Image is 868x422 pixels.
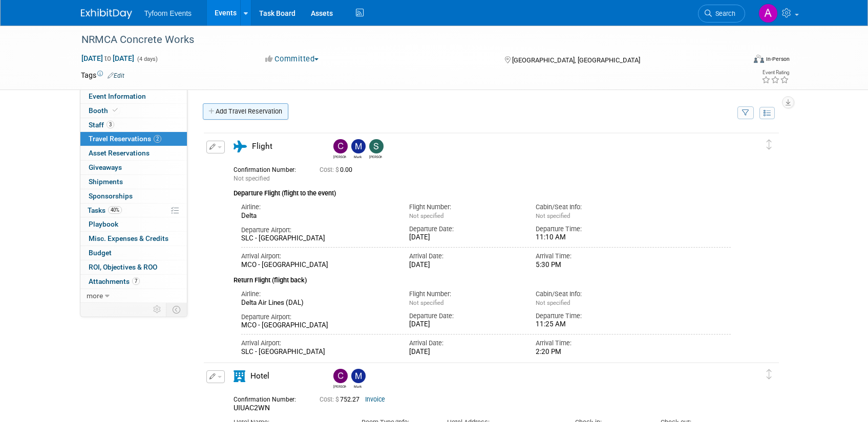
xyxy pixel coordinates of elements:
span: Not specified [536,299,570,306]
div: Mark Nelson [351,383,364,389]
div: [DATE] [409,348,520,357]
i: Click and drag to move item [767,140,772,150]
a: Attachments7 [80,275,187,288]
a: Sponsorships [80,189,187,203]
span: (4 days) [136,56,158,62]
a: ROI, Objectives & ROO [80,260,187,274]
a: Misc. Expenses & Credits [80,232,187,246]
div: 11:10 AM [536,233,647,242]
div: Delta [241,212,394,220]
div: [DATE] [409,261,520,270]
span: 40% [108,206,122,214]
span: more [87,292,103,300]
div: [DATE] [409,233,520,242]
div: Confirmation Number: [234,163,304,174]
a: Tasks40% [80,204,187,217]
i: Filter by Traveler [742,110,749,117]
span: Event Information [89,92,146,100]
i: Flight [234,141,247,152]
td: Toggle Event Tabs [166,303,187,316]
img: Corbin Nelson [333,139,348,153]
div: Arrival Airport: [241,339,394,348]
div: Steve Davis [367,139,385,159]
span: 2 [154,135,161,143]
img: Corbin Nelson [333,369,348,383]
i: Click and drag to move item [767,369,772,380]
a: Shipments [80,175,187,189]
span: Hotel [250,371,269,381]
div: Departure Airport: [241,226,394,235]
div: Arrival Time: [536,252,647,261]
img: Steve Davis [369,139,384,153]
div: Corbin Nelson [331,139,349,159]
div: Departure Flight (flight to the event) [234,183,731,198]
div: Delta Air Lines (DAL) [241,299,394,307]
div: Departure Date: [409,312,520,321]
div: Arrival Airport: [241,252,394,261]
div: Event Rating [761,70,789,75]
span: Tyfoom Events [144,9,192,17]
a: Event Information [80,90,187,103]
span: to [103,54,113,62]
div: Mark Nelson [351,153,364,159]
i: Hotel [234,370,245,382]
div: Flight Number: [409,290,520,299]
a: Budget [80,246,187,260]
div: Mark Nelson [349,369,367,389]
a: Booth [80,104,187,118]
span: Booth [89,106,120,115]
div: Steve Davis [369,153,382,159]
div: NRMCA Concrete Works [78,31,730,49]
div: Corbin Nelson [333,153,346,159]
div: MCO - [GEOGRAPHIC_DATA] [241,321,394,330]
div: Cabin/Seat Info: [536,203,647,212]
img: Mark Nelson [351,369,366,383]
div: In-Person [766,55,790,63]
div: Departure Airport: [241,313,394,322]
span: 0.00 [320,166,356,173]
span: Search [712,10,735,17]
button: Committed [262,54,323,64]
div: 5:30 PM [536,261,647,270]
div: Arrival Date: [409,339,520,348]
span: 7 [132,277,140,285]
span: Tasks [88,206,122,214]
i: Booth reservation complete [113,107,118,113]
div: Arrival Date: [409,252,520,261]
span: Shipments [89,177,123,186]
div: 2:20 PM [536,348,647,357]
span: Misc. Expenses & Credits [89,234,168,242]
div: Confirmation Number: [234,393,304,404]
span: UIUAC2WN [234,404,270,412]
span: Flight [252,142,272,151]
span: Not specified [409,299,443,306]
a: Search [698,5,745,23]
span: Staff [89,121,114,129]
div: Return Flight (flight back) [234,270,731,285]
span: Not specified [536,212,570,219]
div: Departure Time: [536,225,647,234]
div: Cabin/Seat Info: [536,290,647,299]
div: Mark Nelson [349,139,367,159]
span: Not specified [234,175,270,182]
div: Flight Number: [409,203,520,212]
span: 3 [107,121,114,128]
div: Airline: [241,203,394,212]
div: 11:25 AM [536,320,647,329]
div: Corbin Nelson [333,383,346,389]
div: MCO - [GEOGRAPHIC_DATA] [241,261,394,270]
a: Invoice [365,396,385,403]
span: Not specified [409,212,443,219]
span: Sponsorships [89,192,133,200]
a: Edit [108,72,124,79]
div: Arrival Time: [536,339,647,348]
div: Departure Time: [536,312,647,321]
div: SLC - [GEOGRAPHIC_DATA] [241,234,394,243]
img: Mark Nelson [351,139,366,153]
a: Add Travel Reservation [203,103,288,120]
span: Playbook [89,220,118,228]
img: Angie Nichols [758,4,778,23]
span: Travel Reservations [89,135,161,143]
span: Cost: $ [320,396,340,403]
a: Giveaways [80,161,187,174]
